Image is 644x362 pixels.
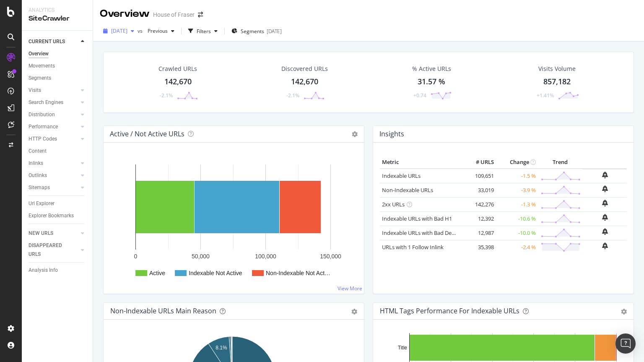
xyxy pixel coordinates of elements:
[29,229,78,238] a: NEW URLS
[100,24,138,38] button: [DATE]
[382,229,473,237] a: Indexable URLs with Bad Description
[111,27,127,34] span: 2025 Sep. 17th
[338,285,362,292] a: View More
[29,199,87,208] a: Url Explorer
[380,307,519,315] div: HTML Tags Performance for Indexable URLs
[29,241,78,259] a: DISAPPEARED URLS
[29,183,78,192] a: Sitemaps
[160,92,173,99] div: -2.1%
[602,200,608,206] div: bell-plus
[382,215,452,222] a: Indexable URLs with Bad H1
[29,122,78,131] a: Performance
[412,65,451,73] div: % Active URLs
[29,135,57,143] div: HTTP Codes
[29,62,55,70] div: Movements
[29,266,87,275] a: Analysis Info
[29,241,71,259] div: DISAPPEARED URLS
[29,98,78,107] a: Search Engines
[29,211,87,220] a: Explorer Bookmarks
[267,28,282,35] div: [DATE]
[29,122,58,131] div: Performance
[29,74,87,83] a: Segments
[29,183,50,192] div: Sitemaps
[216,345,227,351] text: 8.1%
[29,98,63,107] div: Search Engines
[138,27,144,34] span: vs
[351,309,357,315] div: gear
[538,156,583,169] th: Trend
[144,27,168,34] span: Previous
[621,309,627,315] div: gear
[602,242,608,249] div: bell-plus
[462,197,496,211] td: 142,276
[382,172,421,180] a: Indexable URLs
[144,24,178,38] button: Previous
[197,28,211,35] div: Filters
[29,49,49,58] div: Overview
[602,185,608,192] div: bell-plus
[543,76,571,87] div: 857,182
[496,211,538,226] td: -10.6 %
[29,37,78,46] a: CURRENT URLS
[189,270,242,276] text: Indexable Not Active
[382,186,433,194] a: Non-Indexable URLs
[134,253,138,260] text: 0
[602,214,608,221] div: bell-plus
[462,211,496,226] td: 12,392
[164,76,192,87] div: 142,670
[192,253,210,260] text: 50,000
[380,156,462,169] th: Metric
[29,147,47,156] div: Content
[496,226,538,240] td: -10.0 %
[29,62,87,70] a: Movements
[462,240,496,254] td: 35,398
[29,199,55,208] div: Url Explorer
[413,92,426,99] div: +0.74
[320,253,341,260] text: 150,000
[228,24,285,38] button: Segments[DATE]
[29,171,78,180] a: Outlinks
[185,24,221,38] button: Filters
[462,226,496,240] td: 12,987
[29,211,74,220] div: Explorer Bookmarks
[100,7,150,21] div: Overview
[153,10,195,19] div: House of Fraser
[29,49,87,58] a: Overview
[29,37,65,46] div: CURRENT URLS
[110,307,216,315] div: Non-Indexable URLs Main Reason
[29,159,43,168] div: Inlinks
[29,110,78,119] a: Distribution
[291,76,318,87] div: 142,670
[29,86,41,95] div: Visits
[266,270,330,276] text: Non-Indexable Not Act…
[602,228,608,235] div: bell-plus
[352,131,358,137] i: Options
[29,7,86,14] div: Analytics
[496,156,538,169] th: Change
[241,28,264,35] span: Segments
[496,169,538,183] td: -1.5 %
[110,128,184,140] h4: Active / Not Active URLs
[379,128,404,140] h4: Insights
[255,253,276,260] text: 100,000
[281,65,328,73] div: Discovered URLs
[29,229,53,238] div: NEW URLS
[29,147,87,156] a: Content
[158,65,197,73] div: Crawled URLs
[29,266,58,275] div: Analysis Info
[615,333,636,354] div: Open Intercom Messenger
[496,183,538,197] td: -3.9 %
[496,197,538,211] td: -1.3 %
[149,270,165,276] text: Active
[602,172,608,178] div: bell-plus
[29,110,55,119] div: Distribution
[198,12,203,18] div: arrow-right-arrow-left
[110,156,354,287] svg: A chart.
[398,345,408,351] text: Title
[382,243,444,251] a: URLs with 1 Follow Inlink
[382,201,405,208] a: 2xx URLs
[418,76,445,87] div: 31.57 %
[29,159,78,168] a: Inlinks
[29,86,78,95] a: Visits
